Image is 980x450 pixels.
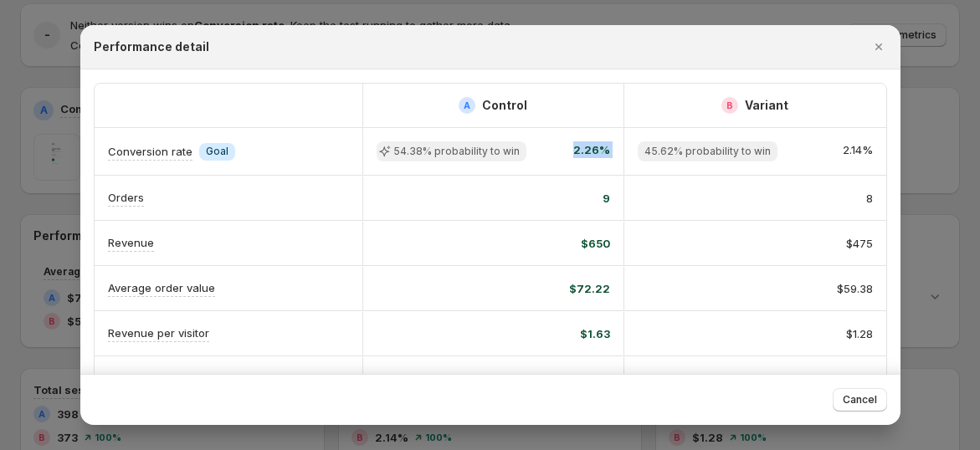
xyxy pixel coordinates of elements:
[854,371,873,387] span: 0%
[393,145,520,158] span: 54.38% probability to win
[846,235,873,252] span: $475
[108,279,215,296] p: Average order value
[206,145,228,158] span: Goal
[108,234,154,251] p: Revenue
[837,280,873,297] span: $59.38
[843,393,877,407] span: Cancel
[644,145,771,158] span: 45.62% probability to win
[569,280,610,297] span: $72.22
[867,35,890,59] button: Close
[482,97,527,114] h2: Control
[726,100,733,110] h2: B
[464,100,470,110] h2: A
[580,325,610,342] span: $1.63
[94,38,209,55] h2: Performance detail
[833,388,887,412] button: Cancel
[745,97,788,114] h2: Variant
[846,325,873,342] span: $1.28
[581,235,610,252] span: $650
[576,371,610,387] span: 17.11%
[603,190,610,207] span: 9
[108,325,209,341] p: Revenue per visitor
[573,141,610,161] span: 2.26%
[108,189,144,206] p: Orders
[843,141,873,161] span: 2.14%
[108,143,192,160] p: Conversion rate
[866,190,873,207] span: 8
[108,370,203,386] p: Click-through rate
